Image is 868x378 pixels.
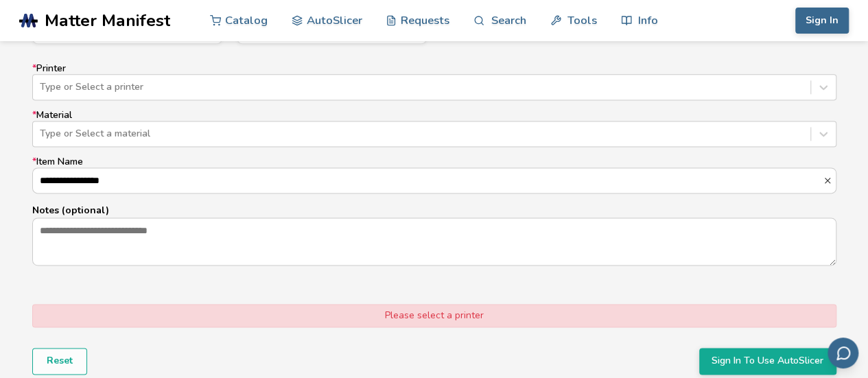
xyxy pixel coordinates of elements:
[795,8,849,34] button: Sign In
[32,203,836,217] p: Notes (optional)
[45,11,170,30] span: Matter Manifest
[32,304,836,327] div: Please select a printer
[40,128,43,139] input: *MaterialType or Select a material
[32,348,87,374] button: Reset
[32,156,836,193] label: Item Name
[828,338,858,368] button: Send feedback via email
[823,176,836,185] button: *Item Name
[32,110,836,147] label: Material
[33,168,823,193] input: *Item Name
[33,218,836,265] textarea: Notes (optional)
[699,348,836,374] button: Sign In To Use AutoSlicer
[32,63,836,100] label: Printer
[40,82,43,93] input: *PrinterType or Select a printer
